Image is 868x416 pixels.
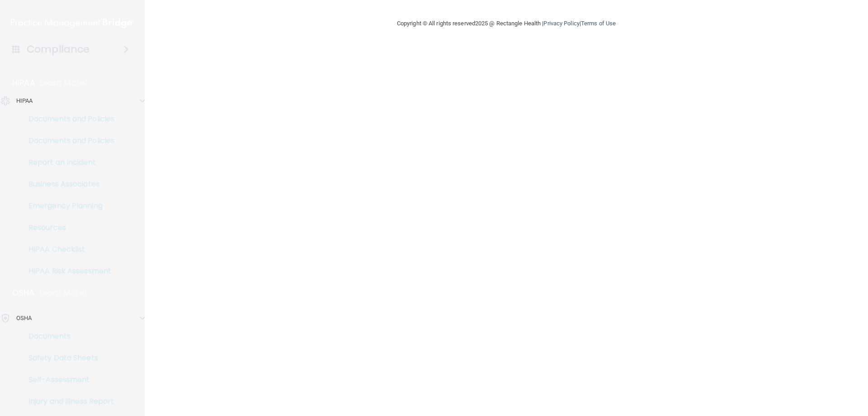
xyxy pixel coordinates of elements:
p: Learn More! [39,287,87,298]
img: PMB logo [11,14,134,32]
p: Learn More! [40,77,88,88]
div: Copyright © All rights reserved 2025 @ Rectangle Health | | [341,9,671,38]
p: HIPAA Checklist [6,245,129,254]
p: HIPAA Risk Assessment [6,267,129,276]
a: Privacy Policy [543,20,579,27]
p: Safety Data Sheets [6,354,129,363]
p: OSHA [16,313,32,324]
p: HIPAA [12,77,35,88]
p: Documents and Policies [6,115,129,124]
p: Self-Assessment [6,375,129,384]
p: Documents and Policies [6,136,129,145]
p: Documents [6,332,129,341]
p: OSHA [12,287,35,298]
h4: Compliance [27,43,90,56]
p: Resources [6,223,129,232]
p: Report an Incident [6,158,129,167]
p: Emergency Planning [6,201,129,210]
p: HIPAA [16,96,33,106]
p: Injury and Illness Report [6,397,129,406]
p: Business Associates [6,180,129,189]
a: Terms of Use [581,20,616,27]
